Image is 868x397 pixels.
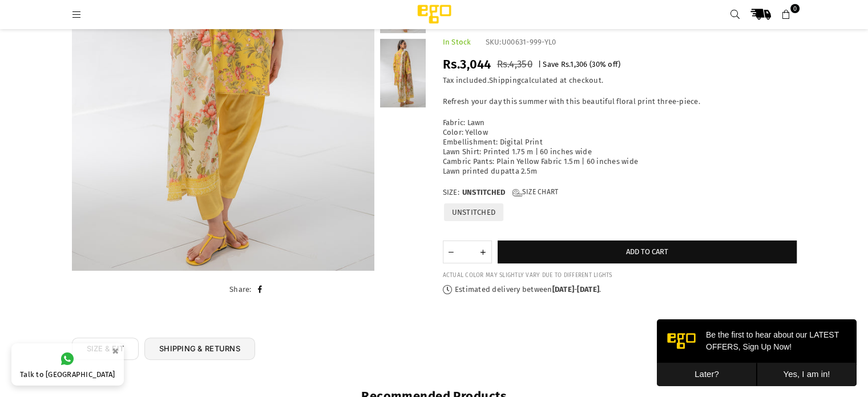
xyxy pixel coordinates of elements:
[443,38,471,46] span: In Stock
[543,60,559,69] span: Save
[577,285,599,294] time: [DATE]
[443,98,797,107] p: Refresh your day this summer with this beautiful floral print three-piece.
[67,10,87,18] a: Menu
[443,240,492,263] quantity-input: Quantity
[552,285,575,294] time: [DATE]
[657,319,857,386] iframe: webpush-onsite
[11,343,124,386] a: Talk to [GEOGRAPHIC_DATA]
[561,60,588,69] span: Rs.1,306
[443,57,491,72] span: Rs.3,044
[486,38,556,47] div: SKU:
[502,38,556,46] span: U00631-999-YL0
[790,4,800,13] span: 0
[498,240,797,263] button: Add to cart
[108,342,122,360] button: ×
[592,60,600,69] span: 30
[386,3,483,26] img: Ego
[497,58,532,70] span: Rs.4,350
[538,60,541,69] span: |
[443,77,797,86] div: Tax included. calculated at checkout.
[100,43,200,67] button: Yes, I am in!
[443,285,797,295] p: Estimated delivery between - .
[725,4,745,25] a: Search
[776,4,797,25] a: 0
[144,338,255,360] a: SHIPPING & RETURNS
[443,272,797,279] div: ACTUAL COLOR MAY SLIGHTLY VARY DUE TO DIFFERENT LIGHTS
[443,202,505,222] label: UNSTITCHED
[229,285,252,294] span: Share:
[443,188,797,198] label: Size:
[443,119,797,177] p: Fabric: Lawn Color: Yellow Embellishment: Digital Print Lawn Shirt: Printed 1.75 m | 60 inches wi...
[626,247,668,256] span: Add to cart
[512,188,558,198] a: Size Chart
[590,60,620,69] span: ( % off)
[462,188,506,198] span: UNSTITCHED
[72,338,139,360] a: SIZE & FIT
[489,77,521,86] a: Shipping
